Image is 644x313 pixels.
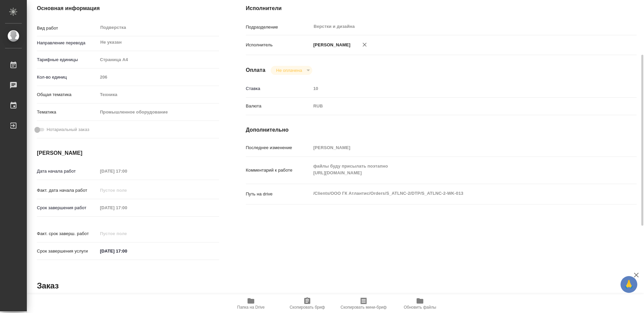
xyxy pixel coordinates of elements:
input: Пустое поле [98,185,156,195]
p: Кол-во единиц [37,74,98,81]
button: Скопировать бриф [279,294,335,313]
p: Последнее изменение [246,144,311,151]
textarea: /Clients/ООО ГК Атлантис/Orders/S_ATLNC-2/DTP/S_ATLNC-2-WK-013 [311,188,604,199]
p: Тарифные единицы [37,56,98,63]
button: Папка на Drive [223,294,279,313]
p: Ставка [246,85,311,92]
div: Не оплачена [271,66,312,75]
p: Исполнитель [246,42,311,48]
button: 🙏 [621,276,637,293]
textarea: файлы буду присылать поэтапно [URL][DOMAIN_NAME] [311,161,604,179]
p: Тематика [37,109,98,116]
span: Скопировать мини-бриф [340,305,386,310]
input: Пустое поле [98,229,156,238]
button: Удалить исполнителя [357,37,372,52]
span: Обновить файлы [404,305,436,310]
button: Обновить файлы [392,294,448,313]
button: Скопировать мини-бриф [335,294,392,313]
input: Пустое поле [98,203,156,213]
p: Подразделение [246,24,311,31]
p: Путь на drive [246,191,311,197]
div: Страница А4 [98,54,219,65]
p: Общая тематика [37,91,98,98]
div: Промышленное оборудование [98,106,219,118]
h4: Исполнители [246,4,637,12]
h4: Основная информация [37,4,219,12]
span: Папка на Drive [237,305,265,310]
input: Пустое поле [98,72,219,82]
input: Пустое поле [311,143,604,152]
h2: Заказ [37,280,59,291]
p: Факт. срок заверш. работ [37,230,98,237]
p: [PERSON_NAME] [311,42,351,48]
p: Вид работ [37,25,98,32]
h4: [PERSON_NAME] [37,149,219,157]
p: Направление перевода [37,40,98,46]
span: Скопировать бриф [289,305,325,310]
p: Срок завершения услуги [37,248,98,255]
h4: Дополнительно [246,126,637,134]
span: Нотариальный заказ [47,126,89,133]
div: RUB [311,100,604,112]
p: Валюта [246,103,311,109]
div: Техника [98,89,219,100]
span: 🙏 [623,277,635,292]
input: ✎ Введи что-нибудь [98,246,156,256]
p: Дата начала работ [37,168,98,175]
p: Комментарий к работе [246,167,311,174]
input: Пустое поле [98,166,156,176]
p: Факт. дата начала работ [37,187,98,194]
button: Не оплачена [274,68,304,73]
h4: Оплата [246,66,266,74]
input: Пустое поле [311,84,604,93]
p: Срок завершения работ [37,205,98,211]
